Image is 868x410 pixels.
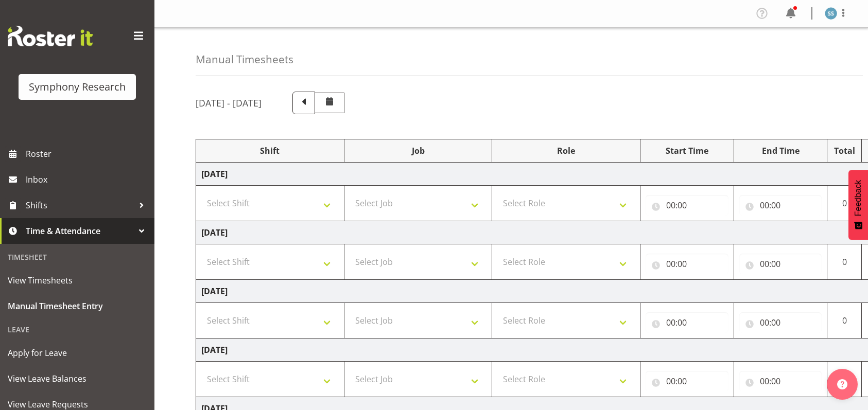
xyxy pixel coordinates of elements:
[827,362,862,397] td: 0
[497,145,635,157] div: Role
[201,145,339,157] div: Shift
[646,195,728,216] input: Click to select...
[646,312,728,333] input: Click to select...
[827,186,862,221] td: 0
[646,371,728,391] input: Click to select...
[3,246,152,268] div: Timesheet
[832,145,856,157] div: Total
[29,79,126,95] div: Symphony Research
[8,345,147,361] span: Apply for Leave
[739,195,822,216] input: Click to select...
[26,172,149,187] span: Inbox
[739,145,822,157] div: End Time
[825,7,837,20] img: shane-shaw-williams1936.jpg
[8,298,147,314] span: Manual Timesheet Entry
[739,371,822,391] input: Click to select...
[3,319,152,340] div: Leave
[854,180,863,216] span: Feedback
[3,268,152,293] a: View Timesheets
[26,223,134,239] span: Time & Attendance
[848,170,868,240] button: Feedback - Show survey
[827,303,862,338] td: 0
[739,254,822,274] input: Click to select...
[3,293,152,319] a: Manual Timesheet Entry
[350,145,487,157] div: Job
[646,254,728,274] input: Click to select...
[8,371,147,386] span: View Leave Balances
[739,312,822,333] input: Click to select...
[8,26,93,46] img: Rosterit website logo
[196,97,262,109] h5: [DATE] - [DATE]
[837,379,847,389] img: help-xxl-2.png
[26,146,149,162] span: Roster
[3,340,152,366] a: Apply for Leave
[26,198,134,213] span: Shifts
[8,273,147,288] span: View Timesheets
[3,366,152,391] a: View Leave Balances
[196,54,293,65] h4: Manual Timesheets
[827,244,862,280] td: 0
[646,145,728,157] div: Start Time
